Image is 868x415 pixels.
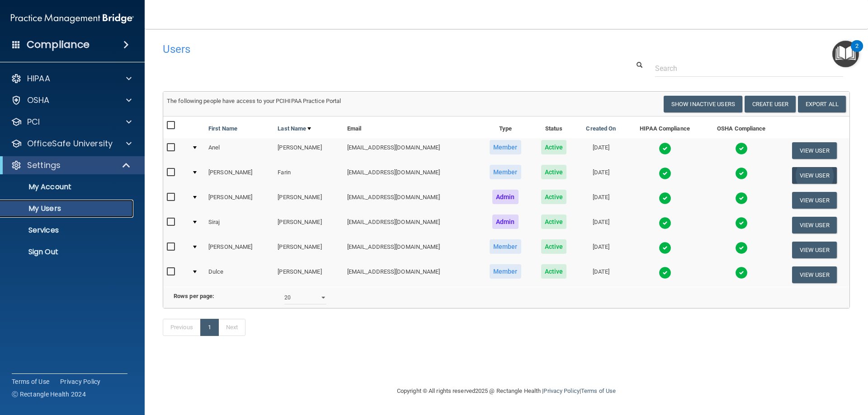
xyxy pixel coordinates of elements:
img: tick.e7d51cea.svg [735,266,748,279]
th: OSHA Compliance [703,117,779,138]
span: Active [541,140,567,154]
span: Ⓒ Rectangle Health 2024 [12,390,86,399]
th: Type [479,117,532,138]
a: Terms of Use [12,377,49,386]
p: Settings [27,160,61,171]
p: PCI [27,117,40,127]
p: My Account [6,182,129,191]
p: HIPAA [27,73,50,84]
button: View User [792,266,837,283]
td: [EMAIL_ADDRESS][DOMAIN_NAME] [344,138,479,163]
a: First Name [208,123,237,134]
span: Admin [492,190,519,204]
b: Rows per page: [174,293,214,299]
td: [EMAIL_ADDRESS][DOMAIN_NAME] [344,213,479,238]
span: Admin [492,214,519,229]
button: Create User [745,96,796,112]
img: tick.e7d51cea.svg [735,242,748,254]
td: [DATE] [576,213,626,238]
span: Member [490,239,521,254]
span: Active [541,239,567,254]
button: View User [792,167,837,184]
td: [PERSON_NAME] [205,163,274,188]
iframe: Drift Widget Chat Controller [712,351,857,387]
td: [PERSON_NAME] [274,262,343,287]
td: [EMAIL_ADDRESS][DOMAIN_NAME] [344,188,479,213]
button: View User [792,217,837,233]
a: OfficeSafe University [11,138,132,149]
td: [PERSON_NAME] [274,238,343,262]
h4: Users [163,43,558,55]
img: tick.e7d51cea.svg [659,167,671,180]
h4: Compliance [27,38,90,51]
td: Anel [205,138,274,163]
button: View User [792,142,837,159]
td: [DATE] [576,238,626,262]
td: [PERSON_NAME] [274,213,343,238]
a: Last Name [278,123,311,134]
input: Search [655,60,843,77]
a: PCI [11,117,132,127]
a: Previous [163,319,201,336]
img: tick.e7d51cea.svg [659,142,671,155]
a: HIPAA [11,73,132,84]
span: Member [490,264,521,279]
th: HIPAA Compliance [626,117,703,138]
td: [DATE] [576,163,626,188]
span: Member [490,140,521,154]
img: tick.e7d51cea.svg [659,217,671,229]
th: Status [532,117,576,138]
span: Active [541,214,567,229]
img: tick.e7d51cea.svg [735,192,748,205]
img: tick.e7d51cea.svg [735,167,748,180]
p: Services [6,226,129,235]
p: OfficeSafe University [27,138,113,149]
button: Show Inactive Users [664,96,742,112]
span: Active [541,190,567,204]
a: Created On [586,123,616,134]
img: tick.e7d51cea.svg [659,266,671,279]
td: Dulce [205,262,274,287]
a: Terms of Use [581,387,616,394]
td: [EMAIL_ADDRESS][DOMAIN_NAME] [344,262,479,287]
td: [DATE] [576,188,626,213]
p: My Users [6,204,129,213]
p: OSHA [27,95,50,106]
img: tick.e7d51cea.svg [735,142,748,155]
a: Privacy Policy [543,387,579,394]
div: 2 [855,46,859,58]
button: Open Resource Center, 2 new notifications [832,41,859,67]
span: Active [541,264,567,279]
td: Farin [274,163,343,188]
span: Active [541,165,567,179]
td: [PERSON_NAME] [274,138,343,163]
a: Privacy Policy [60,377,101,386]
a: Export All [798,96,846,112]
div: Copyright © All rights reserved 2025 @ Rectangle Health | | [341,377,671,406]
span: Member [490,165,521,179]
td: [DATE] [576,138,626,163]
img: PMB logo [11,9,134,28]
img: tick.e7d51cea.svg [659,192,671,205]
span: The following people have access to your PCIHIPAA Practice Portal [167,98,341,104]
a: Next [218,319,245,336]
td: [DATE] [576,262,626,287]
p: Sign Out [6,247,129,256]
td: [EMAIL_ADDRESS][DOMAIN_NAME] [344,238,479,262]
img: tick.e7d51cea.svg [735,217,748,229]
td: [PERSON_NAME] [274,188,343,213]
a: OSHA [11,95,132,106]
td: Siraj [205,213,274,238]
img: tick.e7d51cea.svg [659,242,671,254]
button: View User [792,192,837,209]
td: [PERSON_NAME] [205,238,274,262]
a: 1 [200,319,219,336]
td: [PERSON_NAME] [205,188,274,213]
button: View User [792,242,837,258]
th: Email [344,117,479,138]
a: Settings [11,160,131,171]
td: [EMAIL_ADDRESS][DOMAIN_NAME] [344,163,479,188]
